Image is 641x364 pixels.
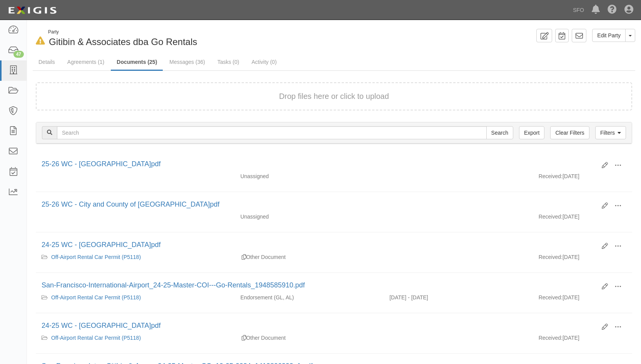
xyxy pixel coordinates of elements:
[33,54,61,70] a: Details
[42,200,596,210] div: 25-26 WC - City and County of San Francisco.pdf
[235,253,384,261] div: Other Document
[608,5,617,15] i: Help Center - Complianz
[49,37,197,47] span: Gitibin & Associates dba Go Rentals
[164,54,211,70] a: Messages (36)
[242,334,246,342] div: Duplicate
[569,2,588,18] a: SFO
[533,334,632,346] div: [DATE]
[42,241,160,249] a: 24-25 WC - [GEOGRAPHIC_DATA]pdf
[242,253,246,261] div: Duplicate
[384,334,533,334] div: Effective - Expiration
[384,294,533,301] div: Effective 11/01/2024 - Expiration 11/01/2025
[539,334,563,342] p: Received:
[212,54,245,70] a: Tasks (0)
[62,54,110,70] a: Agreements (1)
[235,172,384,180] div: Unassigned
[42,240,596,250] div: 24-25 WC - San Francisco International Airport.pdf
[592,29,626,42] a: Edit Party
[539,213,563,220] p: Received:
[48,29,197,35] div: Party
[539,253,563,261] p: Received:
[6,3,59,17] img: logo-5460c22ac91f19d4615b14bd174203de0afe785f0fc80cf4dbbc73dc1793850b.png
[246,54,282,70] a: Activity (0)
[51,335,141,341] a: Off-Airport Rental Car Permit (P5118)
[42,334,229,342] div: Off-Airport Rental Car Permit (P5118)
[533,253,632,265] div: [DATE]
[539,172,563,180] p: Received:
[539,294,563,301] p: Received:
[57,126,487,139] input: Search
[51,294,141,301] a: Off-Airport Rental Car Permit (P5118)
[42,321,596,331] div: 24-25 WC - San Francisco International Airport.pdf
[111,54,163,71] a: Documents (25)
[42,159,596,169] div: 25-26 WC - San Francisco International Airport.pdf
[550,126,589,139] a: Clear Filters
[42,281,596,291] div: San-Francisco-International-Airport_24-25-Master-COI---Go-Rentals_1948585910.pdf
[486,126,513,139] input: Search
[42,160,160,168] a: 25-26 WC - [GEOGRAPHIC_DATA]pdf
[533,294,632,305] div: [DATE]
[519,126,544,139] a: Export
[533,213,632,224] div: [DATE]
[533,172,632,184] div: [DATE]
[13,51,24,58] div: 47
[235,294,384,301] div: General Liability Auto Liability
[42,281,305,289] a: San-Francisco-International-Airport_24-25-Master-COI---Go-Rentals_1948585910.pdf
[42,322,160,329] a: 24-25 WC - [GEOGRAPHIC_DATA]pdf
[42,294,229,301] div: Off-Airport Rental Car Permit (P5118)
[595,126,626,139] a: Filters
[235,334,384,342] div: Other Document
[51,254,141,260] a: Off-Airport Rental Car Permit (P5118)
[235,213,384,220] div: Unassigned
[42,200,220,208] a: 25-26 WC - City and County of [GEOGRAPHIC_DATA]pdf
[36,37,45,45] i: In Default since 09/04/2025
[33,29,328,48] div: Gitibin & Associates dba Go Rentals
[279,91,389,102] button: Drop files here or click to upload
[42,253,229,261] div: Off-Airport Rental Car Permit (P5118)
